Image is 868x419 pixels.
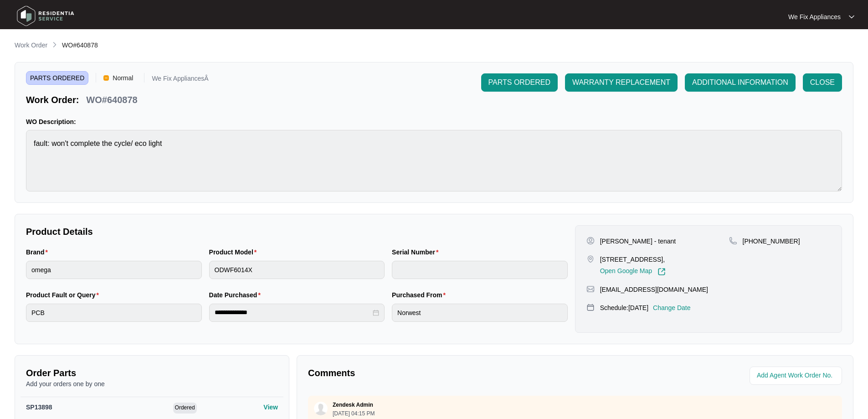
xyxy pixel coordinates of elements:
[215,308,371,317] input: Date Purchased
[685,73,796,92] button: ADDITIONAL INFORMATION
[392,261,568,279] input: Serial Number
[586,285,595,293] img: map-pin
[14,2,77,30] img: residentia service logo
[26,225,568,238] p: Product Details
[810,77,835,88] span: CLOSE
[600,285,708,294] p: [EMAIL_ADDRESS][DOMAIN_NAME]
[26,261,202,279] input: Brand
[62,41,98,49] span: WO#640878
[333,411,375,416] p: [DATE] 04:15 PM
[729,237,737,245] img: map-pin
[657,268,666,276] img: Link-External
[86,93,137,106] p: WO#640878
[586,255,595,263] img: map-pin
[109,71,137,85] span: Normal
[757,370,837,381] input: Add Agent Work Order No.
[308,367,569,379] p: Comments
[600,303,648,312] p: Schedule: [DATE]
[653,303,691,312] p: Change Date
[392,290,449,300] label: Purchased From
[15,41,47,50] p: Work Order
[26,248,51,257] label: Brand
[152,75,208,85] p: We Fix AppliancesÂ
[173,403,197,414] span: Ordered
[103,75,109,81] img: Vercel Logo
[586,237,595,245] img: user-pin
[314,402,328,415] img: user.svg
[209,248,261,257] label: Product Model
[600,237,676,246] p: [PERSON_NAME] - tenant
[788,12,841,21] p: We Fix Appliances
[51,41,58,48] img: chevron-right
[481,73,558,92] button: PARTS ORDERED
[209,261,385,279] input: Product Model
[263,403,278,412] p: View
[26,367,278,379] p: Order Parts
[392,248,442,257] label: Serial Number
[565,73,678,92] button: WARRANTY REPLACEMENT
[26,403,52,411] span: SP13898
[333,401,373,409] p: Zendesk Admin
[392,304,568,322] input: Purchased From
[488,77,550,88] span: PARTS ORDERED
[13,41,49,51] a: Work Order
[849,15,854,19] img: dropdown arrow
[26,379,278,388] p: Add your orders one by one
[572,77,670,88] span: WARRANTY REPLACEMENT
[26,93,79,106] p: Work Order:
[586,303,595,311] img: map-pin
[209,290,264,300] label: Date Purchased
[803,73,842,92] button: CLOSE
[26,290,103,300] label: Product Fault or Query
[600,268,666,276] a: Open Google Map
[26,71,88,85] span: PARTS ORDERED
[26,130,842,191] textarea: fault: won't complete the cycle/ eco light
[26,117,842,126] p: WO Description:
[743,237,800,246] p: [PHONE_NUMBER]
[26,304,202,322] input: Product Fault or Query
[692,77,788,88] span: ADDITIONAL INFORMATION
[600,255,666,264] p: [STREET_ADDRESS],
